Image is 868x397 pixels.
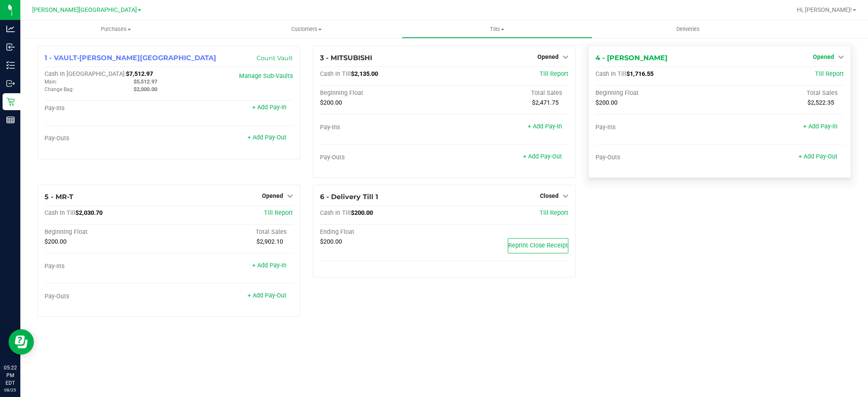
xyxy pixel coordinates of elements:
span: 5 - MR-T [45,193,73,201]
a: Manage Sub-Vaults [239,72,293,80]
span: $5,512.97 [134,78,157,85]
div: Pay-Outs [45,293,169,300]
p: 05:22 PM EDT [4,364,17,387]
a: Purchases [20,20,211,38]
span: $2,471.75 [532,99,559,106]
a: + Add Pay-Out [523,153,562,160]
span: Change Bag: [45,86,74,92]
span: $200.00 [320,238,342,245]
inline-svg: Retail [6,97,15,106]
div: Pay-Outs [45,135,169,142]
a: Till Report [264,209,293,217]
span: $7,512.97 [126,70,153,78]
span: $200.00 [320,99,342,106]
div: Pay-Ins [320,124,444,131]
span: Customers [211,25,401,33]
span: Cash In [GEOGRAPHIC_DATA]: [45,70,126,78]
div: Total Sales [169,228,293,236]
div: Total Sales [444,89,568,97]
span: 1 - VAULT-[PERSON_NAME][GEOGRAPHIC_DATA] [45,54,216,62]
span: [PERSON_NAME][GEOGRAPHIC_DATA] [32,6,137,14]
span: $2,030.70 [75,209,103,217]
div: Pay-Outs [595,154,720,161]
div: Pay-Outs [320,154,444,161]
a: + Add Pay-Out [798,153,837,160]
span: 4 - [PERSON_NAME] [595,54,668,62]
span: 3 - MITSUBISHI [320,54,372,62]
div: Beginning Float [320,89,444,97]
a: + Add Pay-In [252,104,287,111]
a: + Add Pay-In [803,123,837,130]
span: $200.00 [45,238,67,245]
a: Till Report [540,70,568,78]
div: Beginning Float [45,228,169,236]
span: $200.00 [595,99,618,106]
a: + Add Pay-In [252,262,287,269]
a: + Add Pay-Out [248,292,287,299]
inline-svg: Outbound [6,79,15,88]
span: Reprint Close Receipt [508,242,568,249]
span: Opened [813,53,834,60]
span: Cash In Till [320,209,351,217]
span: Opened [537,53,559,60]
span: Tills [402,25,592,33]
div: Ending Float [320,228,444,236]
div: Beginning Float [595,89,720,97]
a: Till Report [815,70,844,78]
span: $2,000.00 [134,86,157,92]
span: Hi, [PERSON_NAME]! [797,6,852,13]
span: Deliveries [665,25,711,33]
button: Reprint Close Receipt [508,238,568,253]
p: 08/25 [4,387,17,393]
a: Deliveries [593,20,783,38]
span: $1,716.55 [626,70,654,78]
inline-svg: Reports [6,116,15,124]
span: $2,902.10 [256,238,283,245]
a: + Add Pay-Out [248,134,287,141]
inline-svg: Inventory [6,61,15,69]
inline-svg: Analytics [6,25,15,33]
div: Total Sales [720,89,844,97]
div: Pay-Ins [595,124,720,131]
a: Customers [211,20,402,38]
span: Opened [262,192,283,199]
a: + Add Pay-In [528,123,562,130]
a: Tills [402,20,593,38]
span: $2,135.00 [351,70,378,78]
span: 6 - Delivery Till 1 [320,193,378,201]
inline-svg: Inbound [6,43,15,51]
span: Closed [540,192,559,199]
span: Cash In Till [595,70,626,78]
iframe: Resource center [8,329,34,355]
span: Main: [45,79,57,85]
div: Pay-Ins [45,263,169,270]
span: $2,522.35 [807,99,834,106]
span: Purchases [20,25,211,33]
div: Pay-Ins [45,105,169,112]
span: Cash In Till [45,209,75,217]
span: $200.00 [351,209,373,217]
a: Count Vault [256,54,293,62]
span: Cash In Till [320,70,351,78]
a: Till Report [540,209,568,217]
